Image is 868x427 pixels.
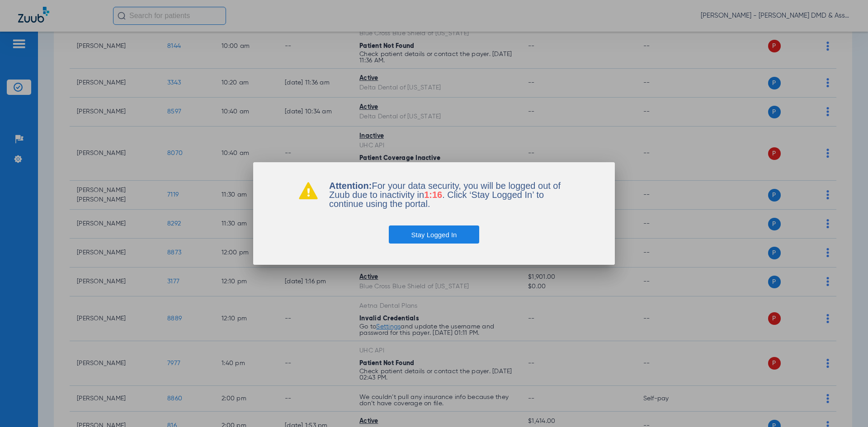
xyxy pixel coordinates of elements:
[329,181,372,191] b: Attention:
[329,181,570,208] p: For your data security, you will be logged out of Zuub due to inactivity in . Click ‘Stay Logged ...
[389,225,480,244] button: Stay Logged In
[298,181,318,199] img: warning
[823,384,868,427] iframe: Chat Widget
[424,190,442,200] span: 1:16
